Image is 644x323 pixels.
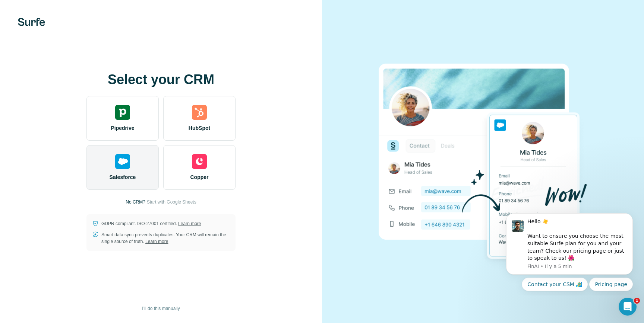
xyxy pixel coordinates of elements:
[110,173,136,181] span: Salesforce
[142,305,180,312] span: I’ll do this manually
[137,303,185,314] button: I’ll do this manually
[192,105,207,120] img: hubspot's logo
[192,154,207,169] img: copper's logo
[190,173,209,181] span: Copper
[495,207,644,295] iframe: Intercom notifications message
[619,298,637,316] iframe: Intercom live chat
[101,231,230,245] p: Smart data sync prevents duplicates. Your CRM will remain the single source of truth.
[145,239,168,244] a: Learn more
[126,199,145,205] p: No CRM?
[634,298,640,304] span: 1
[86,72,236,87] h1: Select your CRM
[115,105,130,120] img: pipedrive's logo
[111,124,134,132] span: Pipedrive
[379,51,587,272] img: SALESFORCE image
[101,220,201,227] p: GDPR compliant. ISO-27001 certified.
[189,124,210,132] span: HubSpot
[147,199,196,205] button: Start with Google Sheets
[178,221,201,226] a: Learn more
[18,18,45,26] img: Surfe's logo
[115,154,130,169] img: salesforce's logo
